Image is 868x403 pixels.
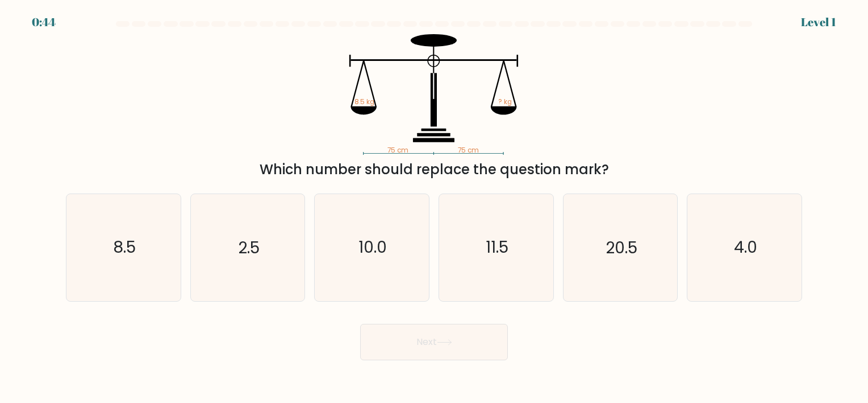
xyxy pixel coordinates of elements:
[734,237,757,259] text: 4.0
[486,237,508,259] text: 11.5
[238,237,260,259] text: 2.5
[113,237,136,259] text: 8.5
[360,324,508,360] button: Next
[801,14,836,31] div: Level 1
[73,159,795,180] div: Which number should replace the question mark?
[388,146,409,155] tspan: 75 cm
[499,97,512,106] tspan: ? kg
[32,14,56,31] div: 0:44
[359,237,387,259] text: 10.0
[354,97,374,106] tspan: 8.5 kg
[458,146,479,155] tspan: 75 cm
[606,237,637,259] text: 20.5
